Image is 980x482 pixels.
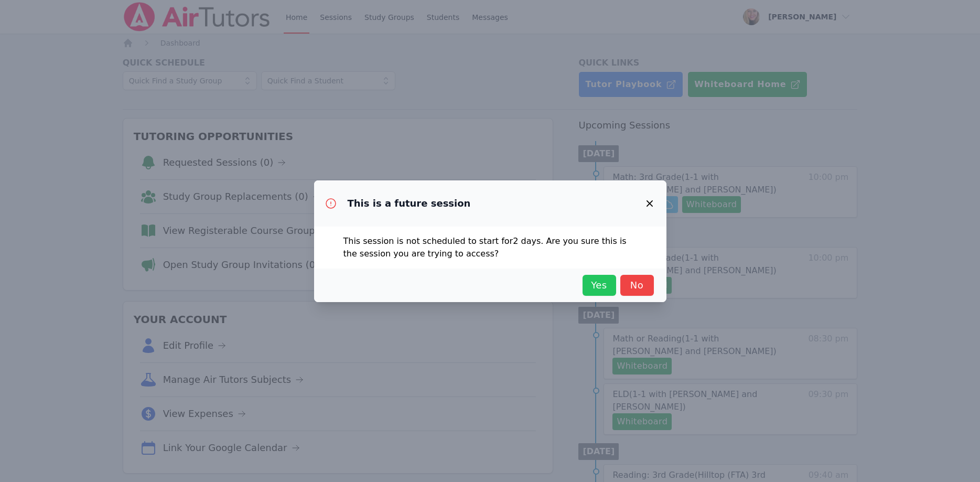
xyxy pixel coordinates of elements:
[626,278,649,293] span: No
[583,275,616,296] button: Yes
[343,235,637,260] p: This session is not scheduled to start for 2 days . Are you sure this is the session you are tryi...
[588,278,611,293] span: Yes
[348,197,471,210] h3: This is a future session
[620,275,654,296] button: No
